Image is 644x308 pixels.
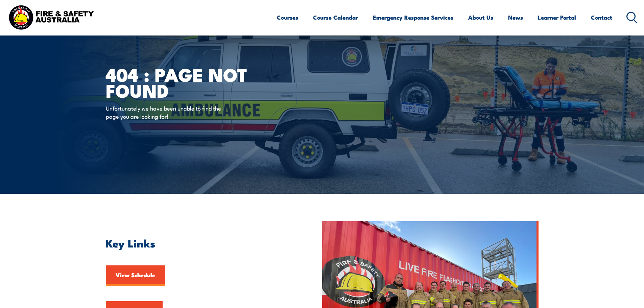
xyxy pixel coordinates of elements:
a: Emergency Response Services [373,8,453,26]
p: Unfortunately we have been unable to find the page you are looking for! [106,104,229,120]
a: Course Calendar [313,8,358,26]
h2: Key Links [106,238,291,247]
a: News [508,8,523,26]
h1: 404 : Page Not Found [106,66,273,98]
a: Learner Portal [538,8,576,26]
a: View Schedule [106,265,165,286]
a: Contact [591,8,612,26]
a: About Us [468,8,493,26]
a: Courses [277,8,298,26]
